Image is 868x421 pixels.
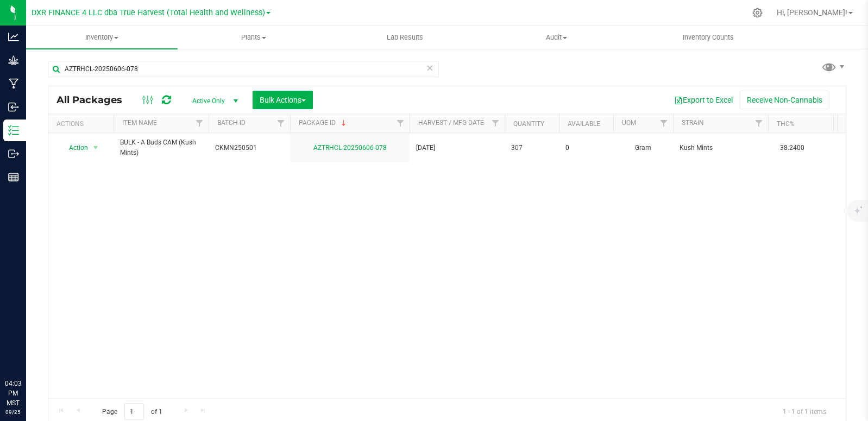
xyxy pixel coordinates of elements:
[777,120,795,128] a: THC%
[481,33,632,42] span: Audit
[668,33,749,42] span: Inventory Counts
[8,78,19,89] inline-svg: Manufacturing
[392,114,410,133] a: Filter
[667,91,740,109] button: Export to Excel
[178,33,329,42] span: Plants
[215,143,284,153] span: CKMN250501
[120,137,202,158] span: BULK - A Buds CAM (Kush Mints)
[511,143,552,153] span: 307
[655,114,673,133] a: Filter
[191,114,209,133] a: Filter
[680,143,762,153] span: Kush Mints
[59,140,89,155] span: Action
[620,143,666,153] span: Gram
[260,96,306,104] span: Bulk Actions
[93,403,171,420] span: Page of 1
[565,143,607,153] span: 0
[426,61,433,75] span: Clear
[11,334,43,367] iframe: Resource center
[122,119,157,127] a: Item Name
[622,119,636,127] a: UOM
[48,61,439,77] input: Search Package ID, Item Name, SKU, Lot or Part Number...
[32,8,265,17] span: DXR FINANCE 4 LLC dba True Harvest (Total Health and Wellness)
[124,403,144,420] input: 1
[89,140,103,155] span: select
[8,125,19,136] inline-svg: Inventory
[299,119,348,127] a: Package ID
[740,91,829,109] button: Receive Non-Cannabis
[682,119,704,127] a: Strain
[313,144,387,152] a: AZTRHCL-20250606-078
[8,148,19,159] inline-svg: Outbound
[481,26,632,49] a: Audit
[32,332,45,345] iframe: Resource center unread badge
[777,8,847,17] span: Hi, [PERSON_NAME]!
[26,26,178,49] a: Inventory
[487,114,505,133] a: Filter
[568,120,600,128] a: Available
[774,403,835,419] span: 1 - 1 of 1 items
[418,119,484,127] a: Harvest / Mfg Date
[750,114,768,133] a: Filter
[26,33,178,42] span: Inventory
[272,114,290,133] a: Filter
[8,172,19,183] inline-svg: Reports
[775,140,810,156] span: 38.2400
[8,102,19,112] inline-svg: Inbound
[178,26,329,49] a: Plants
[56,94,133,106] span: All Packages
[5,408,21,416] p: 09/25
[329,26,481,49] a: Lab Results
[372,33,438,42] span: Lab Results
[217,119,246,127] a: Batch ID
[751,8,764,18] div: Manage settings
[416,143,498,153] span: [DATE]
[8,55,19,66] inline-svg: Grow
[8,32,19,42] inline-svg: Analytics
[56,120,109,128] div: Actions
[513,120,544,128] a: Quantity
[5,379,21,408] p: 04:03 PM MST
[632,26,784,49] a: Inventory Counts
[253,91,313,109] button: Bulk Actions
